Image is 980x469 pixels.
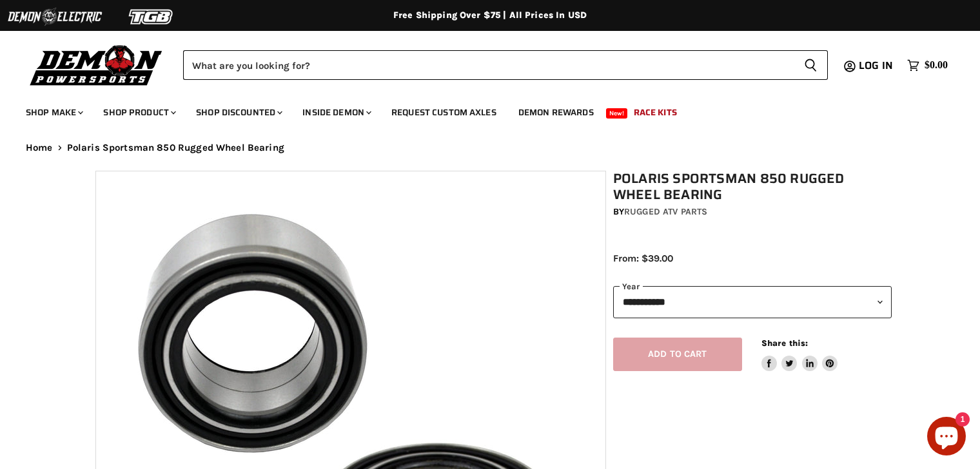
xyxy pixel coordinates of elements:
[901,56,954,75] a: $0.00
[16,94,945,126] ul: Main menu
[761,338,838,372] aside: Share this:
[183,50,828,80] form: Product
[613,171,892,203] h1: Polaris Sportsman 850 Rugged Wheel Bearing
[382,99,506,126] a: Request Custom Axles
[613,253,673,264] span: From: $39.00
[853,60,901,72] a: Log in
[624,206,707,217] a: Rugged ATV Parts
[293,99,379,126] a: Inside Demon
[859,57,893,73] span: Log in
[6,5,103,29] img: Demon Electric Logo 2
[613,286,892,318] select: year
[925,59,948,72] span: $0.00
[93,99,184,126] a: Shop Product
[761,338,808,348] span: Share this:
[26,42,167,88] img: Demon Powersports
[186,99,290,126] a: Shop Discounted
[624,99,687,126] a: Race Kits
[923,417,970,459] inbox-online-store-chat: Shopify online store chat
[606,108,628,119] span: New!
[613,205,892,219] div: by
[16,99,91,126] a: Shop Make
[103,5,200,29] img: TGB Logo 2
[67,142,284,153] span: Polaris Sportsman 850 Rugged Wheel Bearing
[794,50,828,80] button: Search
[509,99,603,126] a: Demon Rewards
[183,50,794,80] input: Search
[26,142,53,153] a: Home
